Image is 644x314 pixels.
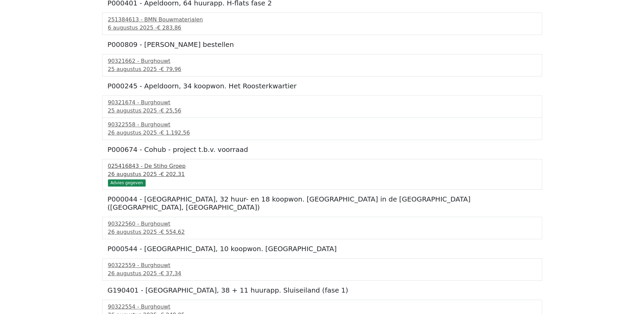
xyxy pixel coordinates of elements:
h5: P000044 - [GEOGRAPHIC_DATA], 32 huur- en 18 koopwon. [GEOGRAPHIC_DATA] in de [GEOGRAPHIC_DATA] ([... [108,195,537,211]
div: 25 augustus 2025 - [108,107,536,115]
div: 90321674 - Burghouwt [108,99,536,107]
div: 251384613 - BMN Bouwmaterialen [108,16,536,24]
span: € 37,34 [161,270,181,277]
div: 025416843 - De Stiho Groep [108,162,536,170]
div: 6 augustus 2025 - [108,24,536,32]
a: 90321674 - Burghouwt25 augustus 2025 -€ 25,56 [108,99,536,115]
span: € 554,62 [161,229,185,235]
a: 251384613 - BMN Bouwmaterialen6 augustus 2025 -€ 283,86 [108,16,536,32]
div: 26 augustus 2025 - [108,129,536,137]
a: 90321662 - Burghouwt25 augustus 2025 -€ 79,96 [108,57,536,73]
div: 90321662 - Burghouwt [108,57,536,65]
div: 25 augustus 2025 - [108,65,536,73]
span: € 202,31 [161,171,185,177]
div: 90322554 - Burghouwt [108,303,536,311]
span: € 283,86 [157,24,181,31]
a: 025416843 - De Stiho Groep26 augustus 2025 -€ 202,31 Advies gegeven [108,162,536,186]
div: 26 augustus 2025 - [108,170,536,178]
h5: P000809 - [PERSON_NAME] bestellen [108,40,537,49]
div: 26 augustus 2025 - [108,228,536,236]
a: 90322559 - Burghouwt26 augustus 2025 -€ 37,34 [108,261,536,278]
h5: G190401 - [GEOGRAPHIC_DATA], 38 + 11 huurapp. Sluiseiland (fase 1) [108,286,537,294]
h5: P000544 - [GEOGRAPHIC_DATA], 10 koopwon. [GEOGRAPHIC_DATA] [108,245,537,253]
div: 26 augustus 2025 - [108,269,536,278]
div: 90322560 - Burghouwt [108,220,536,228]
span: € 25,56 [161,107,181,114]
a: 90322560 - Burghouwt26 augustus 2025 -€ 554,62 [108,220,536,236]
div: 90322558 - Burghouwt [108,121,536,129]
span: € 79,96 [161,66,181,72]
span: € 1.192,56 [161,129,190,136]
div: Advies gegeven [108,179,146,186]
a: 90322558 - Burghouwt26 augustus 2025 -€ 1.192,56 [108,121,536,137]
h5: P000674 - Cohub - project t.b.v. voorraad [108,145,537,154]
h5: P000245 - Apeldoorn, 34 koopwon. Het Roosterkwartier [108,82,537,90]
div: 90322559 - Burghouwt [108,261,536,269]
